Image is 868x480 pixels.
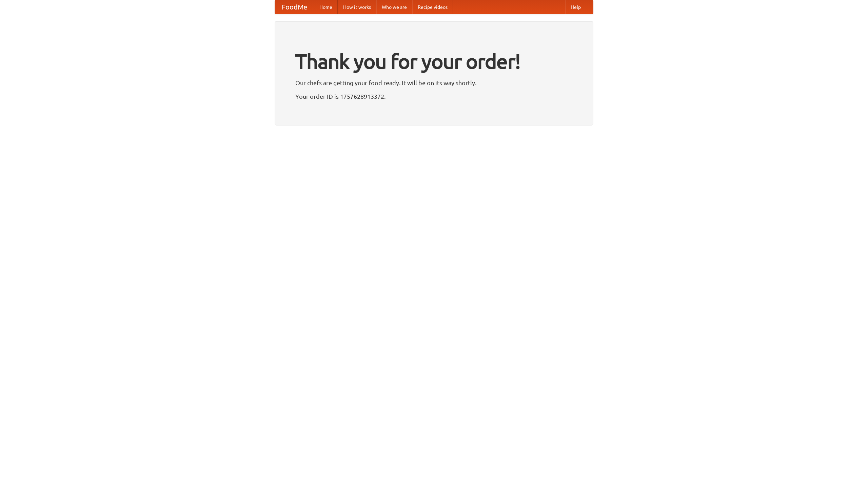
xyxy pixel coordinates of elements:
a: Who we are [376,0,412,14]
h1: Thank you for your order! [295,45,573,78]
a: Help [565,0,586,14]
a: How it works [338,0,376,14]
a: Recipe videos [412,0,453,14]
a: Home [314,0,338,14]
p: Your order ID is 1757628913372. [295,91,573,101]
p: Our chefs are getting your food ready. It will be on its way shortly. [295,78,573,88]
a: FoodMe [275,0,314,14]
